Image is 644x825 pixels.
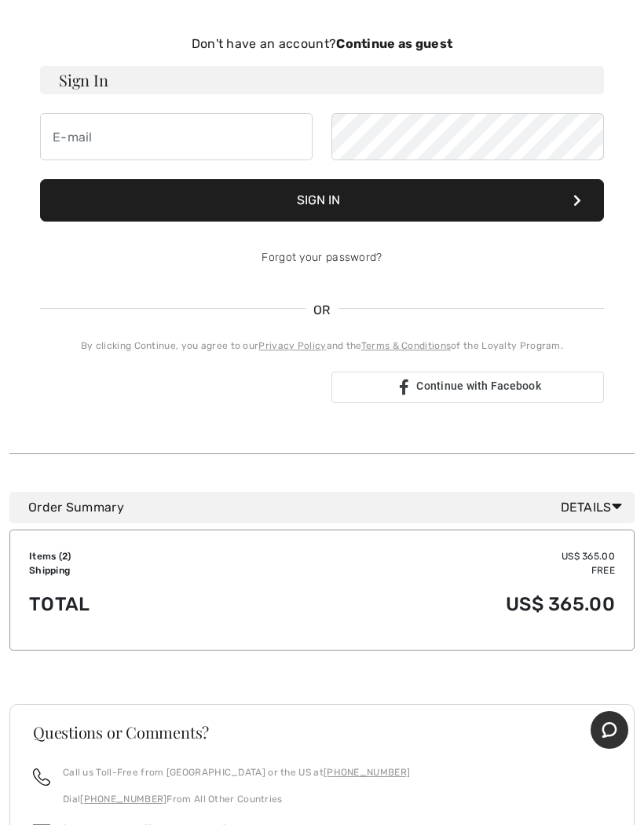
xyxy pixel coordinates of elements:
h3: Questions or Comments? [33,724,611,740]
td: Free [239,563,615,577]
iframe: Opens a widget where you can chat to one of our agents [591,711,628,750]
a: Continue with Facebook [331,372,604,403]
td: US$ 365.00 [239,549,615,563]
a: Forgot your password? [262,251,382,264]
td: Shipping [29,563,239,577]
span: Details [561,498,628,517]
td: Total [29,577,239,631]
span: OR [306,301,338,320]
span: 2 [62,551,68,562]
div: Sign in with Google. Opens in new tab [57,370,296,405]
p: Call us Toll-Free from [GEOGRAPHIC_DATA] or the US at [63,765,410,779]
iframe: Sign in with Google Button [49,370,304,405]
a: Privacy Policy [258,340,326,351]
h3: Sign In [40,66,604,94]
div: Order Summary [28,498,628,517]
p: Dial From All Other Countries [63,792,410,806]
a: [PHONE_NUMBER] [80,794,166,805]
button: Sign In [40,179,604,222]
input: E-mail [40,113,313,160]
td: US$ 365.00 [239,577,615,631]
a: [PHONE_NUMBER] [324,767,410,778]
td: Items ( ) [29,549,239,563]
img: call [33,768,50,786]
div: Don't have an account? [40,35,604,53]
a: Terms & Conditions [361,340,451,351]
span: Continue with Facebook [416,379,541,392]
strong: Continue as guest [336,36,452,51]
div: By clicking Continue, you agree to our and the of the Loyalty Program. [40,339,604,353]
